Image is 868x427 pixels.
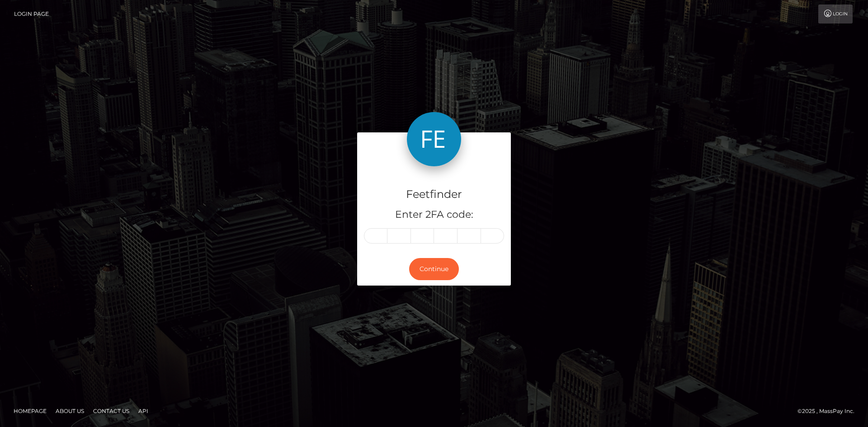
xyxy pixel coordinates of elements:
[409,258,459,280] button: Continue
[10,404,50,418] a: Homepage
[14,5,49,23] a: Login Page
[407,112,461,166] img: Feetfinder
[364,208,504,222] h5: Enter 2FA code:
[818,5,853,23] a: Login
[90,404,133,418] a: Contact Us
[135,404,152,418] a: API
[52,404,88,418] a: About Us
[364,187,504,202] h4: Feetfinder
[797,406,861,416] div: © 2025 , MassPay Inc.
